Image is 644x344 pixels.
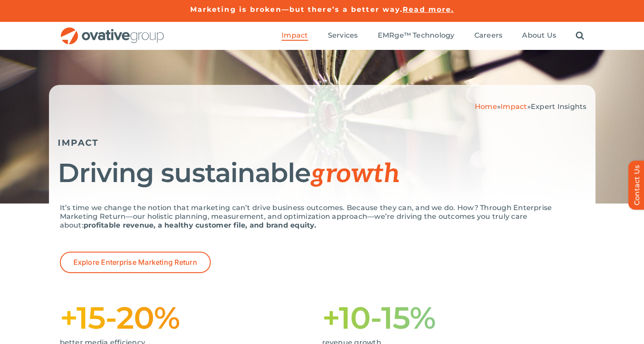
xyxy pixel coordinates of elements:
[501,102,527,111] a: Impact
[84,221,316,229] strong: profitable revenue, a healthy customer file, and brand equity.
[190,5,403,14] a: Marketing is broken—but there’s a better way.
[60,252,211,273] a: Explore Enterprise Marketing Return
[403,5,454,14] a: Read more.
[475,102,587,111] span: » »
[474,31,503,40] span: Careers
[328,31,358,40] span: Services
[328,31,358,41] a: Services
[73,258,197,267] span: Explore Enterprise Marketing Return
[58,159,587,188] h1: Driving sustainable
[60,204,585,230] p: It’s time we change the notion that marketing can’t drive business outcomes. Because they can, an...
[474,31,503,41] a: Careers
[282,31,308,40] span: Impact
[378,31,455,41] a: EMRge™ Technology
[322,304,585,332] h1: +10-15%
[60,26,165,35] a: OG_Full_horizontal_RGB
[282,22,584,50] nav: Menu
[522,31,556,40] span: About Us
[58,137,587,148] h5: IMPACT
[475,102,497,111] a: Home
[60,304,322,332] h1: +15-20%
[310,158,400,190] span: growth
[522,31,556,41] a: About Us
[282,31,308,41] a: Impact
[378,31,455,40] span: EMRge™ Technology
[576,31,584,41] a: Search
[531,102,587,111] span: Expert Insights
